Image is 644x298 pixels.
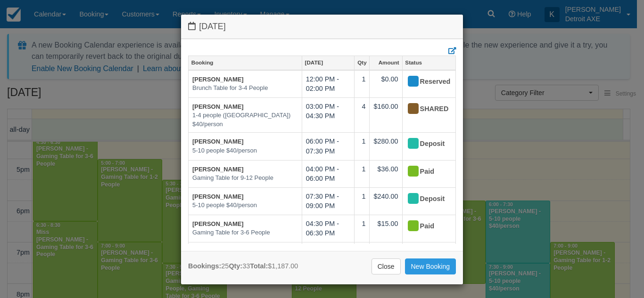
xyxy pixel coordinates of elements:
a: Close [372,258,401,274]
strong: Qty: [229,262,242,270]
td: 1 [355,242,370,270]
td: 1 [355,187,370,215]
div: Paid [406,164,444,179]
a: [PERSON_NAME] [192,103,244,110]
div: 25 33 $1,187.00 [188,261,298,271]
td: $15.00 [370,215,402,242]
div: Deposit [406,192,444,207]
a: [PERSON_NAME] [192,193,244,200]
em: 5-10 people $40/person [192,201,298,210]
td: 07:00 PM - 09:00 PM [302,242,355,270]
td: 07:30 PM - 09:00 PM [302,187,355,215]
div: Deposit [406,137,444,152]
em: Gaming Table for 3-6 People [192,228,298,237]
a: Qty [355,56,369,69]
td: 1 [355,70,370,98]
td: 12:00 PM - 02:00 PM [302,70,355,98]
td: $12.00 [370,242,402,270]
a: [DATE] [302,56,355,69]
em: Gaming Table for 9-12 People [192,174,298,183]
td: 04:00 PM - 06:00 PM [302,160,355,187]
td: 1 [355,215,370,242]
a: [PERSON_NAME] [192,76,244,83]
td: 04:30 PM - 06:30 PM [302,215,355,242]
a: [PERSON_NAME] [192,220,244,227]
em: 5-10 people $40/person [192,146,298,155]
td: $0.00 [370,70,402,98]
a: Amount [370,56,402,69]
em: Brunch Table for 3-4 People [192,84,298,93]
div: SHARED [406,102,444,117]
td: $160.00 [370,97,402,133]
div: Reserved [406,74,444,89]
div: Paid [406,219,444,234]
strong: Total: [250,262,268,270]
strong: Bookings: [188,262,221,270]
a: New Booking [405,258,456,274]
a: [PERSON_NAME] [192,166,244,173]
td: $36.00 [370,160,402,187]
td: 06:00 PM - 07:30 PM [302,133,355,160]
td: 1 [355,133,370,160]
h4: [DATE] [188,22,456,32]
td: 03:00 PM - 04:30 PM [302,97,355,133]
td: $240.00 [370,187,402,215]
a: [PERSON_NAME] [192,138,244,145]
td: 1 [355,160,370,187]
a: Status [403,56,455,69]
em: 1-4 people ([GEOGRAPHIC_DATA]) $40/person [192,111,298,129]
a: Booking [189,56,302,69]
td: 4 [355,97,370,133]
td: $280.00 [370,133,402,160]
